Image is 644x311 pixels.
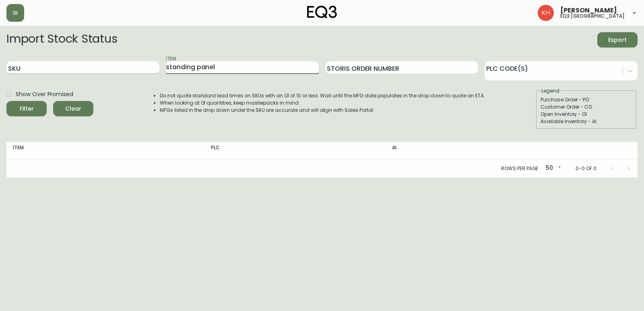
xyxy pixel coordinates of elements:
button: Clear [53,101,93,116]
span: Clear [60,104,87,114]
th: PLC [204,142,386,160]
div: Customer Order - CO [541,103,632,111]
div: Open Inventory - OI [541,111,632,118]
div: 50 [543,162,563,175]
span: Export [604,35,631,45]
li: MFGs listed in the drop down under the SKU are accurate and will align with Sales Portal. [160,107,485,114]
img: logo [307,6,337,19]
li: When looking at OI quantities, keep masterpacks in mind. [160,99,485,107]
h5: eq3 [GEOGRAPHIC_DATA] [560,14,625,19]
span: Show Over Promised [16,90,73,99]
button: Export [597,32,638,47]
th: Item [6,142,204,160]
h2: Import Stock Status [6,32,117,47]
th: AI [386,142,530,160]
div: Purchase Order - PO [541,96,632,103]
img: 6bce50593809ea0ae37ab3ec28db6a8b [538,5,554,21]
p: 0-0 of 0 [576,165,597,172]
p: Rows per page: [501,165,539,172]
legend: Legend [541,87,560,95]
button: Filter [6,101,47,116]
div: Available Inventory - AI [541,118,632,125]
span: [PERSON_NAME] [560,7,617,14]
li: Do not quote standard lead times on SKUs with an OI of 10 or less. Wait until the MFG date popula... [160,92,485,99]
